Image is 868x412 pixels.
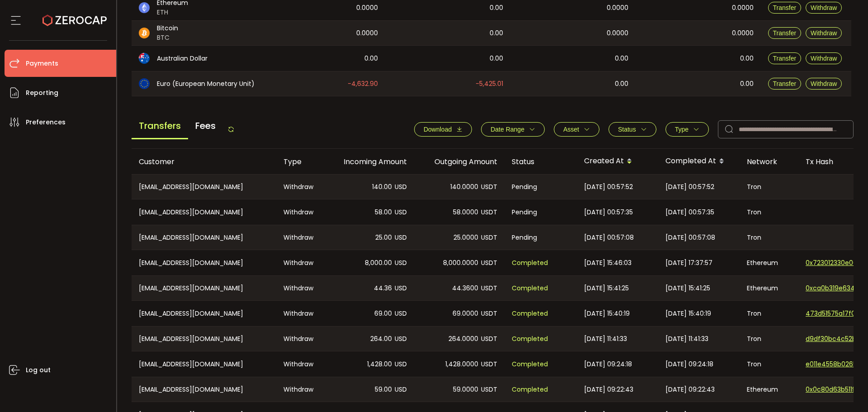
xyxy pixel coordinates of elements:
img: btc_portfolio.svg [139,28,150,38]
button: Transfer [768,78,802,90]
div: Withdraw [276,377,324,402]
span: 8,000.0000 [443,258,478,268]
span: Completed [512,258,548,268]
span: 58.0000 [453,207,478,218]
span: USD [395,258,407,268]
img: eth_portfolio.svg [139,2,150,13]
span: [DATE] 00:57:08 [665,232,715,243]
span: USDT [481,182,497,192]
span: BTC [157,33,178,43]
span: 140.0000 [450,182,478,192]
span: 0.00 [615,53,628,64]
span: [DATE] 11:41:33 [584,334,627,344]
span: -5,425.01 [476,79,503,89]
span: 59.00 [375,384,392,395]
span: [DATE] 15:41:25 [584,283,629,294]
div: [EMAIL_ADDRESS][DOMAIN_NAME] [132,351,276,377]
span: USD [395,283,407,294]
span: [DATE] 11:41:33 [665,334,708,344]
span: Transfer [773,80,797,87]
img: eur_portfolio.svg [139,78,150,89]
span: 25.0000 [453,232,478,243]
button: Withdraw [806,27,842,39]
span: USD [395,207,407,218]
button: Transfer [768,2,802,14]
span: Completed [512,359,548,369]
span: 69.00 [374,308,392,319]
span: Date Range [491,126,524,133]
span: Euro (European Monetary Unit) [157,79,255,89]
span: -4,632.90 [348,79,378,89]
span: 140.00 [372,182,392,192]
button: Withdraw [806,2,842,14]
div: Customer [132,156,276,167]
button: Download [414,122,472,137]
span: [DATE] 00:57:52 [584,182,633,192]
div: Status [505,156,577,167]
iframe: Chat Widget [823,369,868,412]
span: 58.00 [375,207,392,218]
span: 264.00 [370,334,392,344]
div: Completed At [658,154,740,169]
span: Fees [188,114,223,138]
div: Ethereum [740,377,798,402]
span: [DATE] 15:40:19 [665,308,711,319]
span: Download [424,126,452,133]
span: USDT [481,283,497,294]
span: [DATE] 00:57:08 [584,232,634,243]
span: [DATE] 15:46:03 [584,258,632,268]
div: Outgoing Amount [414,156,505,167]
span: [DATE] 00:57:52 [665,182,714,192]
div: Ethereum [740,250,798,275]
button: Withdraw [806,52,842,64]
span: USD [395,334,407,344]
span: Pending [512,182,537,192]
div: Tron [740,225,798,250]
div: Incoming Amount [324,156,414,167]
div: Tron [740,327,798,351]
div: [EMAIL_ADDRESS][DOMAIN_NAME] [132,175,276,199]
span: 0.0000 [607,3,628,13]
button: Type [665,122,709,137]
span: Completed [512,334,548,344]
span: USDT [481,258,497,268]
span: USDT [481,232,497,243]
span: [DATE] 00:57:35 [584,207,633,218]
div: Withdraw [276,250,324,275]
div: Tron [740,351,798,377]
span: Bitcoin [157,24,178,33]
span: 44.36 [374,283,392,294]
div: Tron [740,301,798,326]
span: Australian Dollar [157,54,208,63]
span: 0.00 [490,53,503,64]
button: Status [609,122,656,137]
div: [EMAIL_ADDRESS][DOMAIN_NAME] [132,327,276,351]
span: Reporting [26,86,58,99]
div: Withdraw [276,301,324,326]
span: USD [395,308,407,319]
span: 0.00 [740,79,754,89]
span: USDT [481,308,497,319]
span: Payments [26,57,58,70]
span: 264.0000 [448,334,478,344]
button: Transfer [768,52,802,64]
span: USDT [481,207,497,218]
span: Withdraw [811,4,837,11]
div: [EMAIL_ADDRESS][DOMAIN_NAME] [132,377,276,402]
span: [DATE] 15:40:19 [584,308,630,319]
span: 0.0000 [732,28,754,38]
div: Withdraw [276,351,324,377]
span: ETH [157,8,188,17]
span: Completed [512,384,548,395]
span: USDT [481,384,497,395]
span: Asset [563,126,579,133]
span: 0.00 [490,28,503,38]
span: 0.00 [364,53,378,64]
span: 0.0000 [732,3,754,13]
span: 0.0000 [356,3,378,13]
span: [DATE] 17:37:57 [665,258,712,268]
span: USD [395,359,407,369]
span: USDT [481,334,497,344]
span: USDT [481,359,497,369]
